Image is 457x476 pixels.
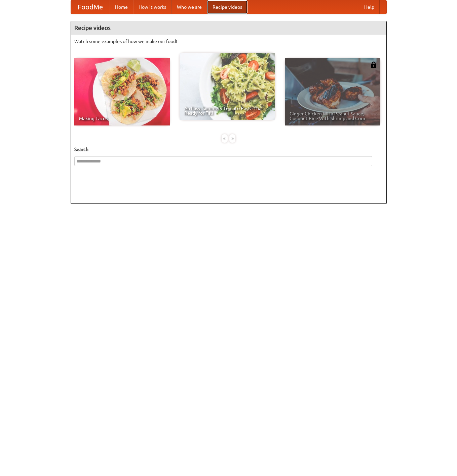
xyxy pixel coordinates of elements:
a: An Easy, Summery Tomato Pasta That's Ready for Fall [180,53,275,120]
p: Watch some examples of how we make our food! [74,38,383,45]
a: Making Tacos [74,58,170,125]
h4: Recipe videos [71,21,386,35]
a: How it works [133,0,172,14]
a: Recipe videos [207,0,247,14]
img: 483408.png [370,62,377,68]
a: Home [110,0,133,14]
a: Help [359,0,380,14]
span: An Easy, Summery Tomato Pasta That's Ready for Fall [184,106,270,115]
h5: Search [74,146,383,153]
a: FoodMe [71,0,110,14]
a: Who we are [172,0,207,14]
div: » [229,134,235,143]
span: Making Tacos [79,116,165,121]
div: « [222,134,228,143]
